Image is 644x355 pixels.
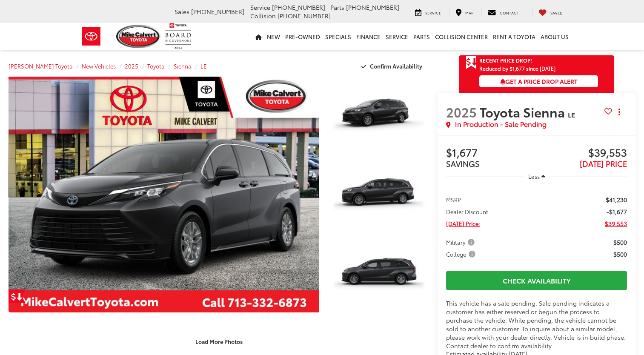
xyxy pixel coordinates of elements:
[327,236,430,313] img: 2025 Toyota Sienna LE
[446,207,488,216] span: Dealer Discount
[479,57,532,64] span: Recent Price Drop!
[329,77,429,152] a: Expand Photo 1
[446,103,477,121] span: 2025
[459,55,614,66] a: Get Price Drop Alert Recent Price Drop!
[174,62,192,70] a: Sienna
[605,219,627,228] span: $39,553
[465,10,473,15] span: Map
[253,23,264,50] a: Home
[329,157,429,232] a: Expand Photo 2
[607,207,627,216] span: -$1,677
[354,23,383,50] a: Finance
[9,77,319,312] a: Expand Photo 0
[446,250,477,258] span: College
[329,237,429,312] a: Expand Photo 3
[537,147,627,160] span: $39,553
[370,62,422,70] span: Confirm Availability
[446,158,480,169] span: SAVINGS
[613,238,627,246] span: $500
[606,195,627,204] span: $41,230
[189,334,249,349] button: Load More Photos
[613,250,627,258] span: $500
[9,62,73,70] a: [PERSON_NAME] Toyota
[191,7,244,16] span: [PHONE_NUMBER]
[327,156,430,233] img: 2025 Toyota Sienna LE
[446,238,476,246] span: Military
[125,62,138,70] a: 2025
[75,23,107,50] img: Toyota
[446,250,478,258] button: College
[481,8,525,16] a: Contact
[357,59,429,74] button: Confirm Availability
[446,271,627,290] a: Check Availability
[490,23,538,50] a: Rent a Toyota
[346,3,399,11] span: [PHONE_NUMBER]
[250,3,270,11] span: Service
[383,23,411,50] a: Service
[175,7,189,16] span: Sales
[612,104,627,119] button: Actions
[580,158,627,169] span: [DATE] PRICE
[283,23,323,50] a: Pre-Owned
[432,23,490,50] a: Collision Center
[528,172,540,180] span: Less
[327,76,430,153] img: 2025 Toyota Sienna LE
[449,8,480,16] a: Map
[500,77,578,86] span: Get a Price Drop Alert
[264,23,283,50] a: New
[116,25,161,48] img: Mike Calvert Toyota
[446,219,480,228] span: [DATE] Price:
[480,103,568,121] span: Toyota Sienna
[323,23,354,50] a: Specials
[479,66,598,71] span: Reduced by $1,677 since [DATE]
[147,62,165,70] a: Toyota
[278,11,331,20] span: [PHONE_NUMBER]
[82,62,116,70] a: New Vehicles
[446,147,536,160] span: $1,677
[455,119,547,129] span: In Production - Sale Pending
[466,55,477,70] span: Get Price Drop Alert
[9,289,26,303] a: Get Price Drop Alert
[532,8,569,16] a: My Saved Vehicles
[200,62,207,70] a: LE
[330,3,344,11] span: Parts
[446,195,463,204] span: MSRP:
[538,23,571,50] a: About Us
[500,10,519,15] span: Contact
[524,169,550,184] button: Less
[618,109,620,115] span: dropdown dots
[250,11,276,20] span: Collision
[446,238,478,246] button: Military
[568,109,575,119] span: LE
[409,8,447,16] a: Service
[411,23,432,50] a: Parts
[425,10,441,15] span: Service
[6,76,322,313] img: 2025 Toyota Sienna LE
[272,3,325,11] span: [PHONE_NUMBER]
[550,10,563,15] span: Saved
